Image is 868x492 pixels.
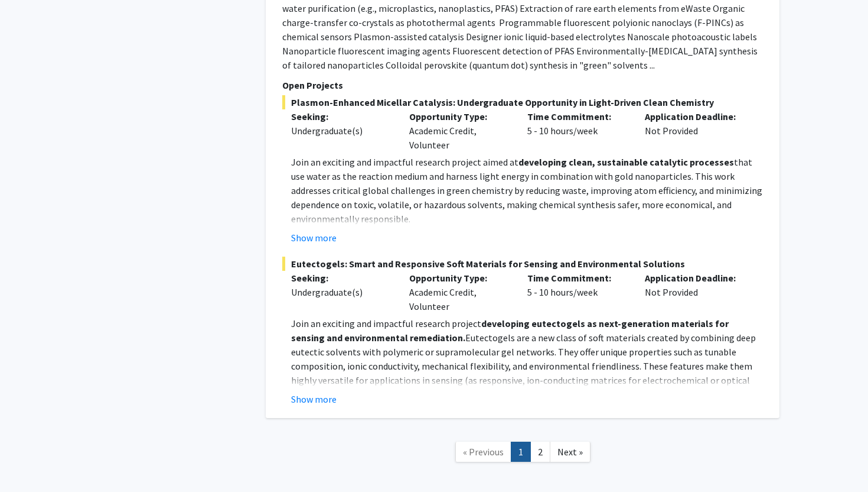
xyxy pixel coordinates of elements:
[291,124,391,138] div: Undergraduate(s)
[282,78,763,92] p: Open Projects
[530,442,550,462] a: 2
[527,109,628,124] p: Time Commitment:
[291,316,763,444] p: Join an exciting and impactful research project Eutectogels are a new class of soft materials cre...
[463,446,504,458] span: « Previous
[636,271,754,313] div: Not Provided
[645,271,745,285] p: Application Deadline:
[291,155,763,226] p: Join an exciting and impactful research project aimed at that use water as the reaction medium an...
[9,439,50,483] iframe: Chat
[291,271,391,285] p: Seeking:
[291,109,391,124] p: Seeking:
[636,109,754,152] div: Not Provided
[409,271,510,285] p: Opportunity Type:
[645,109,745,124] p: Application Deadline:
[291,231,337,245] button: Show more
[550,442,590,462] a: Next
[518,271,637,313] div: 5 - 10 hours/week
[400,109,518,152] div: Academic Credit, Volunteer
[291,285,391,299] div: Undergraduate(s)
[409,109,510,124] p: Opportunity Type:
[527,271,628,285] p: Time Commitment:
[400,271,518,313] div: Academic Credit, Volunteer
[511,442,531,462] a: 1
[518,156,734,168] strong: developing clean, sustainable catalytic processes
[266,430,779,478] nav: Page navigation
[282,257,763,271] span: Eutectogels: Smart and Responsive Soft Materials for Sensing and Environmental Solutions
[518,109,637,152] div: 5 - 10 hours/week
[455,442,511,462] a: Previous Page
[291,318,729,344] strong: developing eutectogels as next-generation materials for sensing and environmental remediation.
[557,446,583,458] span: Next »
[291,392,337,406] button: Show more
[282,95,763,109] span: Plasmon-Enhanced Micellar Catalysis: Undergraduate Opportunity in Light-Driven Clean Chemistry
